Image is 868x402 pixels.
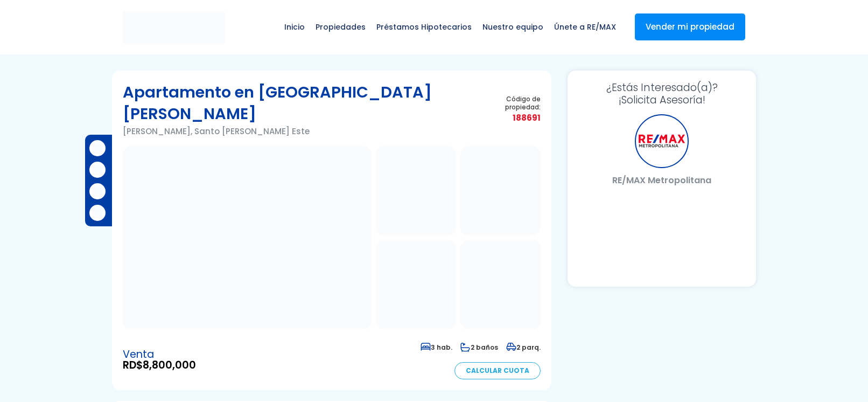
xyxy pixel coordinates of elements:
[123,146,372,329] img: Apartamento en Isabelita I
[123,349,196,360] span: Venta
[549,11,621,43] span: Únete a RE/MAX
[477,11,549,43] span: Nuestro equipo
[92,207,103,219] img: Compartir
[578,81,745,94] span: ¿Estás Interesado(a)?
[371,11,477,43] span: Préstamos Hipotecarios
[376,240,456,329] img: Apartamento en Isabelita I
[92,143,103,154] img: Compartir
[482,95,541,111] span: Código de propiedad:
[460,146,541,235] img: Apartamento en Isabelita I
[123,360,196,371] span: RD$
[460,343,498,352] span: 2 baños
[376,146,456,235] img: Apartamento en Isabelita I
[578,174,745,187] p: RE/MAX Metropolitana
[123,81,482,124] h1: Apartamento en [GEOGRAPHIC_DATA][PERSON_NAME]
[506,343,541,352] span: 2 parq.
[578,195,745,276] iframe: Form 1
[578,81,745,106] h3: ¡Solicita Asesoría!
[635,13,745,40] a: Vender mi propiedad
[279,11,310,43] span: Inicio
[123,124,482,138] p: [PERSON_NAME], Santo [PERSON_NAME] Este
[460,240,541,329] img: Apartamento en Isabelita I
[143,358,196,372] span: 8,800,000
[482,111,541,124] span: 188691
[92,164,103,176] img: Compartir
[454,362,541,379] a: Calcular Cuota
[92,186,103,197] img: Compartir
[635,114,689,168] div: RE/MAX Metropolitana
[421,343,452,352] span: 3 hab.
[310,11,371,43] span: Propiedades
